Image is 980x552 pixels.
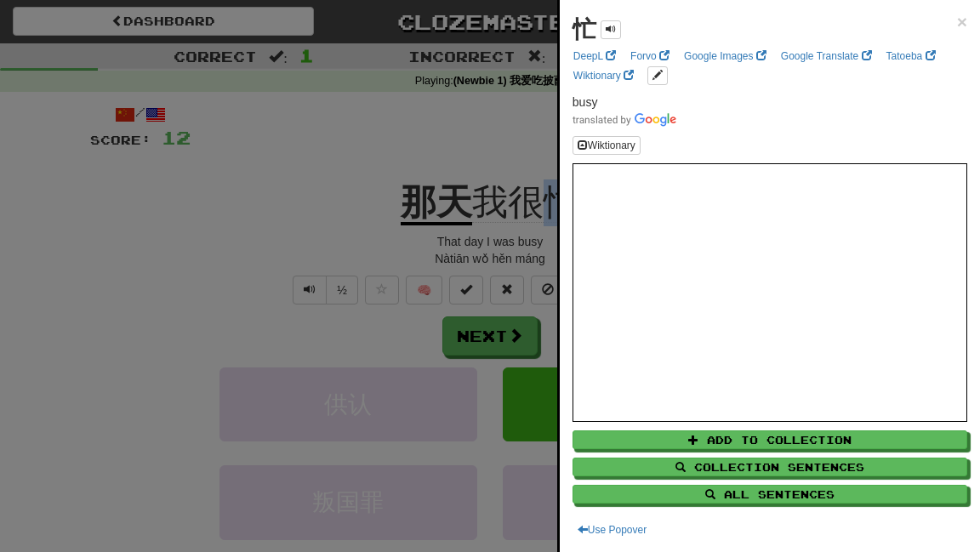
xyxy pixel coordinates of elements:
span: busy [573,95,598,109]
a: Google Images [679,47,772,65]
button: Close [957,13,967,31]
a: Wiktionary [568,66,639,85]
strong: 忙 [573,16,596,43]
img: Color short [573,113,676,127]
button: edit links [647,66,668,85]
a: Google Translate [776,47,877,65]
button: Wiktionary [573,136,641,155]
button: Collection Sentences [573,458,967,476]
a: DeepL [568,47,621,65]
span: × [957,12,967,31]
a: Tatoeba [881,47,941,65]
button: All Sentences [573,485,967,504]
button: Add to Collection [573,430,967,449]
button: Use Popover [573,521,652,539]
a: Forvo [625,47,675,65]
